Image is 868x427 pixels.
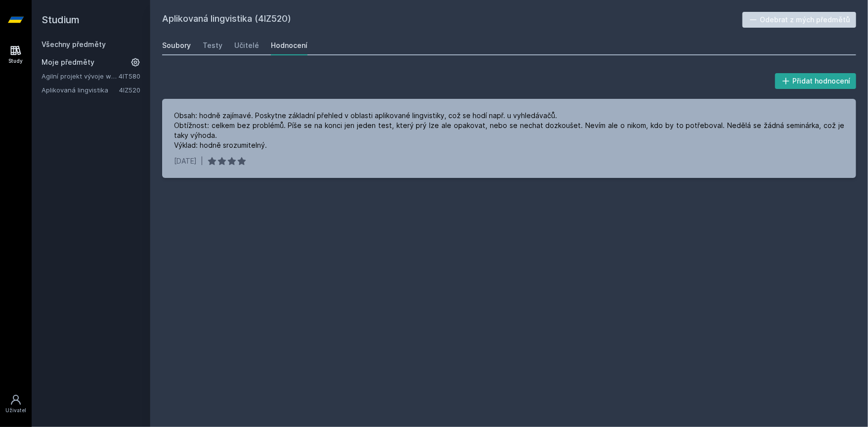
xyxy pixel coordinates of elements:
[162,41,191,50] div: Soubory
[42,71,119,81] a: Agilní projekt vývoje webové aplikace
[174,111,844,150] div: Obsah: hodně zajímavé. Poskytne základní přehled v oblasti aplikované lingvistiky, což se hodí na...
[742,12,857,28] button: Odebrat z mých předmětů
[119,72,140,80] a: 4IT580
[201,156,203,166] div: |
[42,85,119,95] a: Aplikovaná lingvistika
[162,36,191,55] a: Soubory
[203,36,222,55] a: Testy
[162,12,742,28] h2: Aplikovaná lingvistika (4IZ520)
[119,86,140,94] a: 4IZ520
[234,36,259,55] a: Učitelé
[271,41,307,50] div: Hodnocení
[174,156,197,166] div: [DATE]
[5,407,26,414] div: Uživatel
[234,41,259,50] div: Učitelé
[2,40,30,70] a: Study
[2,389,30,419] a: Uživatel
[775,73,857,89] button: Přidat hodnocení
[42,57,94,67] span: Moje předměty
[42,40,106,48] a: Všechny předměty
[271,36,307,55] a: Hodnocení
[9,57,23,65] div: Study
[203,41,222,50] div: Testy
